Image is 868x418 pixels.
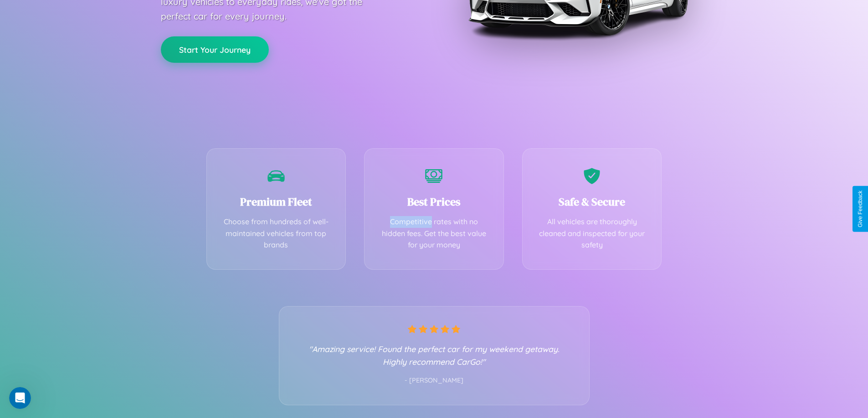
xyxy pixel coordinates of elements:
button: Start Your Journey [161,36,269,63]
p: "Amazing service! Found the perfect car for my weekend getaway. Highly recommend CarGo!" [298,342,571,368]
div: Give Feedback [857,191,863,227]
h3: Best Prices [378,194,490,209]
h3: Safe & Secure [536,194,648,209]
p: - [PERSON_NAME] [298,375,571,387]
p: Competitive rates with no hidden fees. Get the best value for your money [378,216,490,251]
p: Choose from hundreds of well-maintained vehicles from top brands [221,216,332,251]
p: All vehicles are thoroughly cleaned and inspected for your safety [536,216,648,251]
h3: Premium Fleet [221,194,332,209]
iframe: Intercom live chat [9,387,31,409]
